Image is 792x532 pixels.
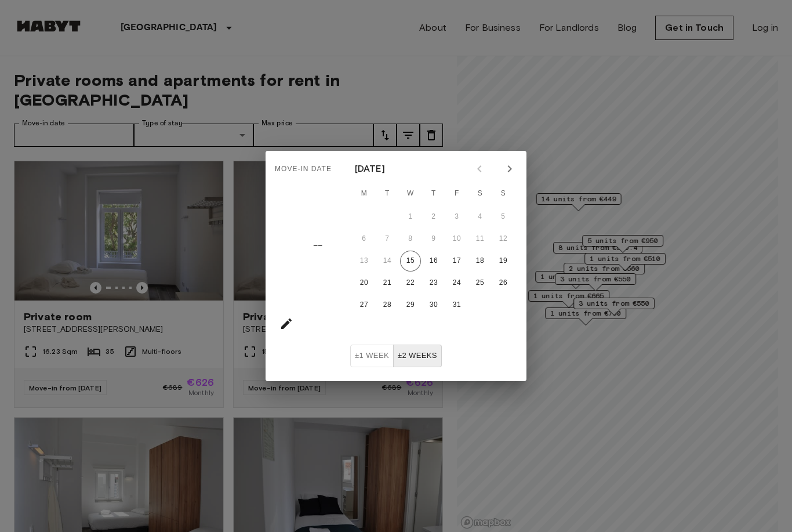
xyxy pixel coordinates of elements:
button: 20 [354,273,375,294]
span: Monday [354,182,375,205]
button: 18 [470,251,491,272]
span: Sunday [493,182,514,205]
button: ±1 week [350,345,394,367]
span: Wednesday [400,182,421,205]
button: 24 [446,273,467,294]
button: 28 [377,295,398,316]
span: Saturday [470,182,491,205]
button: 29 [400,295,421,316]
span: Tuesday [377,182,398,205]
button: 16 [423,251,444,272]
span: Thursday [423,182,444,205]
button: 21 [377,273,398,294]
button: 27 [354,295,375,316]
span: Move-in date [275,160,332,179]
button: 15 [400,251,421,272]
button: Next month [500,159,519,179]
button: 31 [446,295,467,316]
button: 22 [400,273,421,294]
button: 26 [493,273,514,294]
button: calendar view is open, go to text input view [275,312,298,335]
span: Friday [446,182,467,205]
h4: –– [313,234,322,256]
button: ±2 weeks [393,345,442,367]
button: 25 [470,273,491,294]
button: 17 [446,251,467,272]
div: Move In Flexibility [350,345,442,367]
div: [DATE] [355,162,385,176]
button: 19 [493,251,514,272]
button: 23 [423,273,444,294]
button: 30 [423,295,444,316]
